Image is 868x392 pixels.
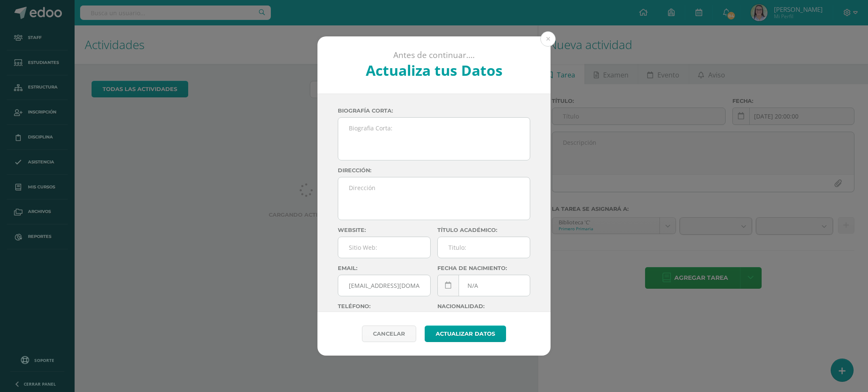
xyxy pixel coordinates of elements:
[425,326,506,342] button: Actualizar datos
[437,303,530,309] label: Nacionalidad:
[338,227,431,233] label: Website:
[362,326,416,342] a: Cancelar
[338,303,431,309] label: Teléfono:
[340,50,528,61] p: Antes de continuar....
[340,61,528,80] h2: Actualiza tus Datos
[437,227,530,233] label: Título académico:
[338,237,430,258] input: Sitio Web:
[438,275,530,296] input: Fecha de Nacimiento:
[338,265,431,271] label: Email:
[438,237,530,258] input: Titulo:
[338,167,530,174] label: Dirección:
[338,275,430,296] input: Correo Electronico:
[437,265,530,271] label: Fecha de nacimiento:
[338,108,530,114] label: Biografía corta:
